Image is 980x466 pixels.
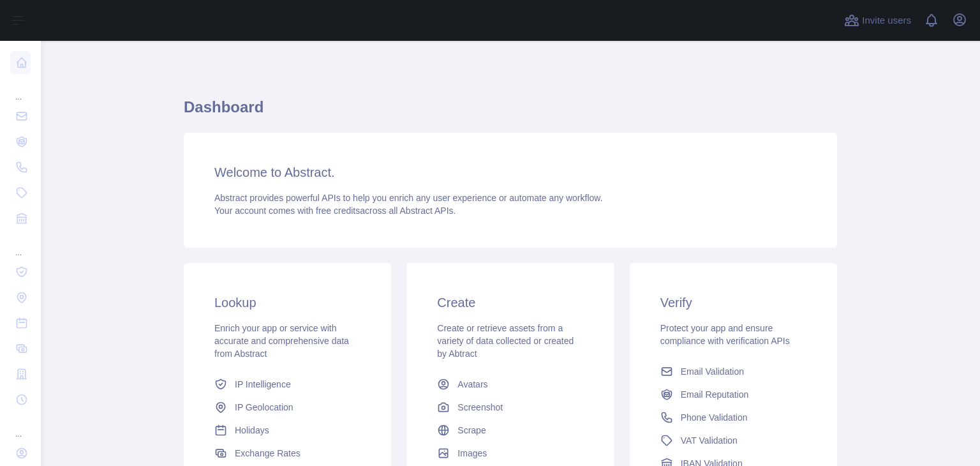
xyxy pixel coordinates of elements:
a: IP Geolocation [209,396,366,419]
span: Email Reputation [681,388,749,401]
span: Images [457,447,487,460]
h3: Welcome to Abstract. [214,163,806,181]
a: Exchange Rates [209,442,366,465]
h3: Verify [660,294,806,312]
span: Scrape [457,424,486,437]
span: Phone Validation [681,411,748,424]
h3: Create [437,294,583,312]
div: ... [10,414,31,439]
span: IP Geolocation [235,401,293,414]
span: Abstract provides powerful APIs to help you enrich any user experience or automate any workflow. [214,193,603,203]
div: ... [10,77,31,102]
h3: Lookup [214,294,360,312]
span: Holidays [235,424,269,437]
span: Screenshot [457,401,503,414]
span: Exchange Rates [235,447,301,460]
a: Images [432,442,588,465]
span: free credits [316,206,360,216]
button: Invite users [842,10,914,31]
a: VAT Validation [655,429,812,452]
span: Invite users [862,13,911,28]
a: Screenshot [432,396,588,419]
a: Phone Validation [655,406,812,429]
a: Scrape [432,419,588,442]
span: Create or retrieve assets from a variety of data collected or created by Abtract [437,323,574,359]
a: Email Validation [655,360,812,383]
h1: Dashboard [184,97,837,128]
div: ... [10,232,31,258]
span: IP Intelligence [235,378,291,391]
span: VAT Validation [681,434,738,447]
span: Email Validation [681,365,744,378]
a: Email Reputation [655,383,812,406]
a: Avatars [432,373,588,396]
span: Protect your app and ensure compliance with verification APIs [660,323,790,346]
a: Holidays [209,419,366,442]
span: Enrich your app or service with accurate and comprehensive data from Abstract [214,323,349,359]
a: IP Intelligence [209,373,366,396]
span: Avatars [457,378,487,391]
span: Your account comes with across all Abstract APIs. [214,206,456,216]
